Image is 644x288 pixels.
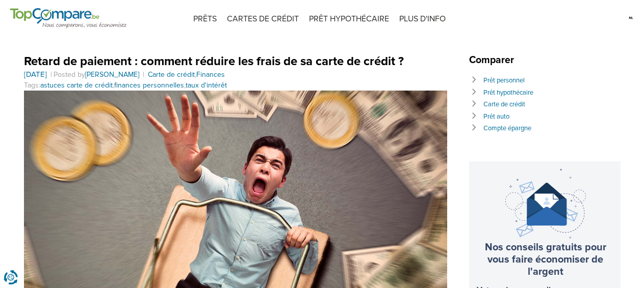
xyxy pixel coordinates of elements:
a: finances personnelles [114,81,184,90]
a: Compte épargne [483,124,531,132]
h1: Retard de paiement : comment réduire les frais de sa carte de crédit ? [24,53,447,69]
span: Comparer [469,54,519,66]
a: [PERSON_NAME] [85,70,139,79]
span: Posted by [54,70,141,79]
header: , Tags: , , [24,53,447,91]
a: Prêt auto [483,112,509,121]
a: Prêt personnel [483,76,525,84]
a: astuces carte de crédit [40,81,113,90]
a: Carte de crédit [148,70,195,79]
span: | [141,70,146,79]
a: Carte de crédit [483,100,525,108]
h3: Nos conseils gratuits pour vous faire économiser de l'argent [477,241,614,278]
a: [DATE] [24,70,47,79]
a: Prêt hypothécaire [483,89,533,97]
a: taux d'intérêt [186,81,227,90]
time: [DATE] [24,70,47,79]
a: Finances [196,70,225,79]
img: newsletter [505,169,586,239]
span: | [49,70,54,79]
img: nl.svg [628,10,634,25]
